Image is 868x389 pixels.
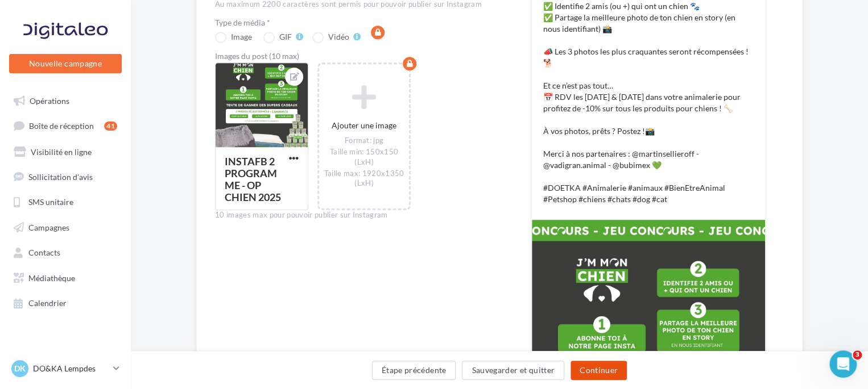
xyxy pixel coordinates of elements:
span: DK [14,363,26,374]
button: Étape précédente [372,361,456,380]
label: Type de média * [215,19,513,27]
span: Médiathèque [28,273,75,282]
button: Continuer [571,361,627,380]
a: Sollicitation d'avis [7,166,124,186]
span: Calendrier [28,298,67,308]
p: DO&KA Lempdes [33,363,109,374]
span: Campagnes [28,222,69,232]
div: 10 images max pour pouvoir publier sur Instagram [215,210,513,220]
span: Contacts [28,248,60,257]
span: SMS unitaire [28,197,73,207]
a: DK DO&KA Lempdes [9,358,122,379]
div: INSTAFB 2 PROGRAMME - OP CHIEN 2025 [225,155,281,203]
span: Visibilité en ligne [31,147,92,156]
a: Contacts [7,241,124,262]
a: Visibilité en ligne [7,141,124,161]
a: Boîte de réception41 [7,115,124,136]
button: Nouvelle campagne [9,54,122,73]
a: Calendrier [7,292,124,312]
iframe: Intercom live chat [829,350,857,378]
span: Boîte de réception [29,121,94,131]
button: Sauvegarder et quitter [462,361,564,380]
div: 41 [104,122,117,131]
span: Sollicitation d'avis [28,172,93,181]
span: 3 [853,350,862,359]
span: Opérations [30,95,69,105]
div: Images du post (10 max) [215,52,513,60]
a: Campagnes [7,216,124,237]
a: Médiathèque [7,267,124,287]
a: SMS unitaire [7,191,124,211]
a: Opérations [7,90,124,110]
